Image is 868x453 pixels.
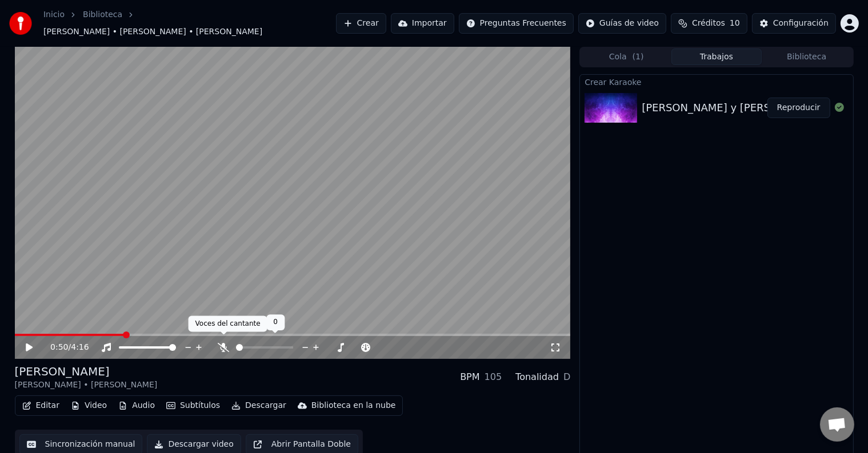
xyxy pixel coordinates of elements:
[189,316,267,332] div: Voces del cantante
[580,75,853,88] div: Crear Karaoke
[114,398,159,414] button: Audio
[692,18,725,29] span: Créditos
[752,13,836,34] button: Configuración
[515,370,559,384] div: Tonalidad
[671,13,747,34] button: Créditos10
[43,9,336,38] nav: breadcrumb
[460,370,479,384] div: BPM
[581,48,671,65] button: Cola
[227,398,291,414] button: Descargar
[15,379,158,391] div: [PERSON_NAME] • [PERSON_NAME]
[9,12,32,35] img: youka
[459,13,574,34] button: Preguntas Frecuentes
[43,26,262,38] span: [PERSON_NAME] • [PERSON_NAME] • [PERSON_NAME]
[50,342,78,353] div: /
[767,98,830,118] button: Reproducir
[762,48,852,65] button: Biblioteca
[15,363,158,379] div: [PERSON_NAME]
[311,400,396,411] div: Biblioteca en la nube
[730,18,740,29] span: 10
[578,13,666,34] button: Guías de video
[83,9,122,21] a: Biblioteca
[18,398,64,414] button: Editar
[485,370,502,384] div: 105
[671,48,762,65] button: Trabajos
[391,13,454,34] button: Importar
[71,342,89,353] span: 4:16
[773,18,829,29] div: Configuración
[162,398,225,414] button: Subtítulos
[820,407,854,442] div: Chat abierto
[633,51,644,63] span: ( 1 )
[266,314,285,330] div: 0
[563,370,570,384] div: D
[43,9,65,21] a: Inicio
[50,342,68,353] span: 0:50
[336,13,386,34] button: Crear
[66,398,111,414] button: Video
